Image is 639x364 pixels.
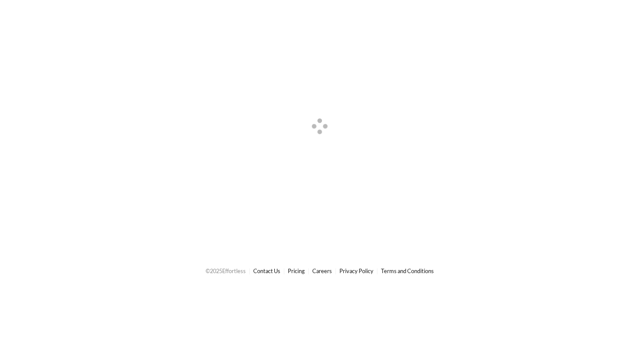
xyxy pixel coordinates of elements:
a: Privacy Policy [339,267,374,274]
span: © 2025 Effortless [206,267,246,274]
a: Contact Us [253,267,280,274]
a: Pricing [288,267,305,274]
a: Careers [312,267,332,274]
a: Terms and Conditions [381,267,434,274]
